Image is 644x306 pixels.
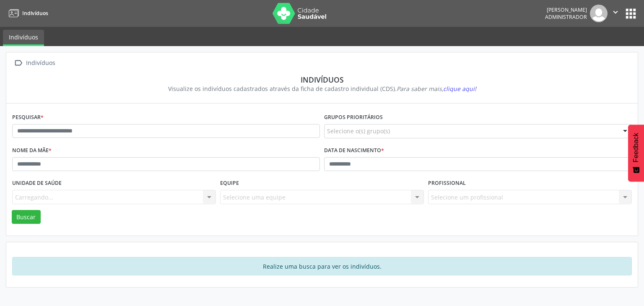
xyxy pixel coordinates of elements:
span: Indivíduos [22,10,48,17]
a:  Indivíduos [12,57,57,69]
i: Para saber mais, [397,85,476,93]
label: Data de nascimento [324,144,384,157]
button: Feedback - Mostrar pesquisa [628,124,644,182]
label: Pesquisar [12,111,44,124]
label: Grupos prioritários [324,111,383,124]
div: Visualize os indivíduos cadastrados através da ficha de cadastro individual (CDS). [18,84,626,93]
div: [PERSON_NAME] [545,6,587,13]
a: Indivíduos [3,30,44,46]
button: apps [623,6,638,21]
span: Feedback [632,133,640,162]
div: Realize uma busca para ver os indivíduos. [12,257,632,275]
label: Equipe [220,177,239,190]
img: img [590,5,608,22]
span: Administrador [545,13,587,21]
span: Selecione o(s) grupo(s) [327,127,390,135]
label: Unidade de saúde [12,177,62,190]
label: Profissional [428,177,466,190]
i:  [12,57,24,69]
span: clique aqui! [443,85,476,93]
div: Indivíduos [18,75,626,84]
a: Indivíduos [6,6,48,20]
button:  [608,5,623,22]
label: Nome da mãe [12,144,52,157]
i:  [611,8,620,17]
div: Indivíduos [24,57,57,69]
button: Buscar [12,210,41,224]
